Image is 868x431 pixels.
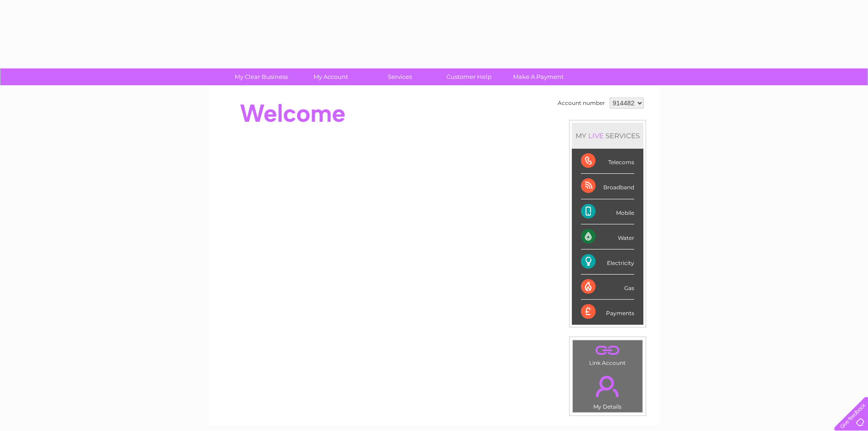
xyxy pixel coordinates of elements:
[293,68,368,85] a: My Account
[224,68,299,85] a: My Clear Business
[581,199,634,224] div: Mobile
[572,368,643,413] td: My Details
[581,224,634,249] div: Water
[362,68,437,85] a: Services
[555,95,607,111] td: Account number
[581,174,634,199] div: Broadband
[581,249,634,275] div: Electricity
[581,149,634,174] div: Telecoms
[586,131,606,140] div: LIVE
[572,340,643,369] td: Link Account
[575,370,640,402] a: .
[581,300,634,324] div: Payments
[431,68,507,85] a: Customer Help
[501,68,576,85] a: Make A Payment
[572,123,643,149] div: MY SERVICES
[575,343,640,358] a: .
[581,275,634,300] div: Gas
